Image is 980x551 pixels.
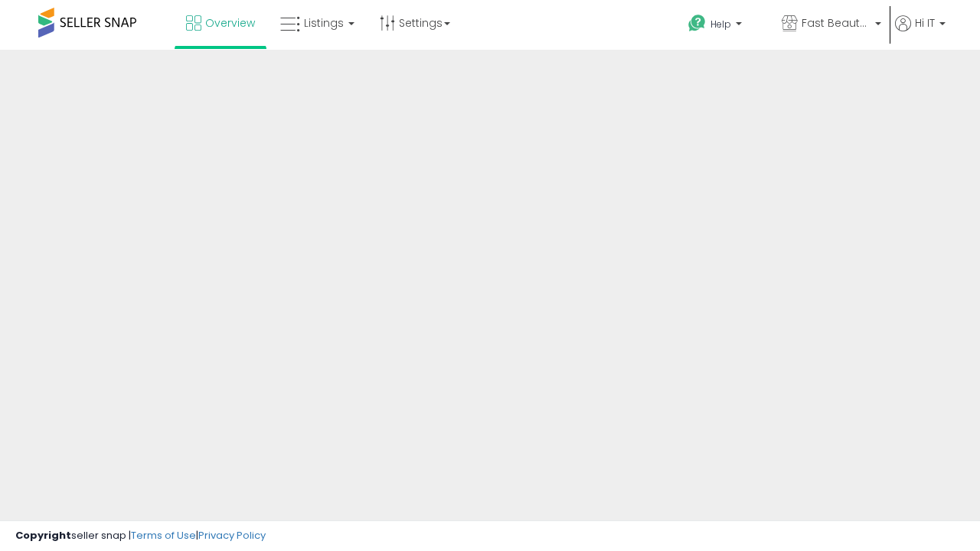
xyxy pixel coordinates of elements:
[710,18,731,31] span: Help
[131,528,196,543] a: Terms of Use
[15,528,71,543] strong: Copyright
[15,529,266,543] div: seller snap | |
[802,15,871,31] span: Fast Beauty ([GEOGRAPHIC_DATA])
[915,15,935,31] span: Hi IT
[304,15,344,31] span: Listings
[676,2,768,50] a: Help
[205,15,255,31] span: Overview
[688,14,707,33] i: Get Help
[895,15,946,50] a: Hi IT
[198,528,266,543] a: Privacy Policy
